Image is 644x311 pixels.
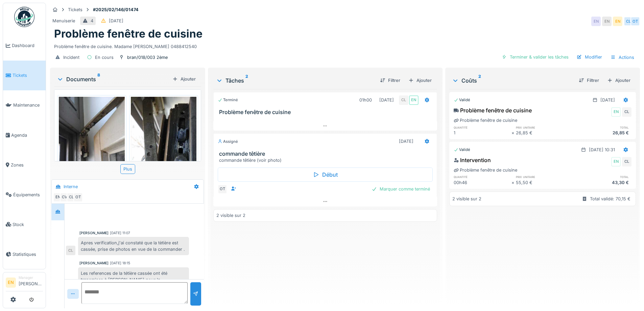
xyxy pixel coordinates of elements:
[454,106,532,114] div: Problème fenêtre de cuisine
[13,221,43,228] span: Stock
[369,184,433,194] div: Marquer comme terminé
[589,147,615,153] div: [DATE] 10:31
[452,76,573,85] div: Coûts
[73,193,83,202] div: OT
[95,54,114,61] div: En cours
[516,179,574,186] div: 55,50 €
[127,54,168,61] div: bran/018/003 2ème
[409,95,419,105] div: EN
[53,193,63,202] div: EN
[218,139,238,145] div: Assigné
[57,75,170,83] div: Documents
[590,196,630,202] div: Total validé: 70,15 €
[68,6,82,13] div: Tickets
[59,97,125,184] img: unbeyz7uuhstzy5smn9zx1i8gugj
[109,18,123,24] div: [DATE]
[91,18,93,24] div: 4
[516,175,574,179] h6: prix unitaire
[611,107,621,117] div: EN
[110,261,130,266] div: [DATE] 18:15
[6,277,16,288] li: EN
[574,130,631,136] div: 26,85 €
[379,97,394,103] div: [DATE]
[120,164,135,174] div: Plus
[52,18,75,24] div: Menuiserie
[576,76,602,85] div: Filtrer
[511,130,516,136] div: ×
[3,180,46,209] a: Équipements
[602,17,612,26] div: EN
[359,97,372,103] div: 01h00
[454,167,517,173] div: Problème fenêtre de cuisine
[63,54,79,61] div: Incident
[454,147,470,153] div: Validé
[67,193,76,202] div: CL
[3,31,46,61] a: Dashboard
[131,97,197,184] img: cjig14hmtiacudrgasy1f2nlwv58
[454,175,511,179] h6: quantité
[516,125,574,130] h6: prix unitaire
[13,192,43,198] span: Équipements
[3,209,46,239] a: Stock
[216,212,245,219] div: 2 visible sur 2
[11,162,43,168] span: Zones
[377,76,403,85] div: Filtrer
[13,102,43,108] span: Maintenance
[454,179,511,186] div: 00h46
[218,168,432,182] div: Début
[591,17,601,26] div: EN
[78,237,189,255] div: Apres verification,j'ai constaté que la tètière est cassée, prise de photos en vue de la commander .
[454,97,470,103] div: Validé
[60,193,69,202] div: CV
[574,125,631,130] h6: total
[622,107,631,117] div: CL
[219,151,434,157] h3: commande têtière
[624,17,633,26] div: CL
[399,95,408,105] div: CL
[54,41,636,50] div: Problème fenêtre de cuisine. Madame [PERSON_NAME] 0488412540
[97,75,100,83] sup: 8
[3,120,46,150] a: Agenda
[170,74,198,84] div: Ajouter
[219,157,434,163] div: commande têtière (voir photo)
[216,76,374,85] div: Tâches
[110,230,130,236] div: [DATE] 11:07
[454,125,511,130] h6: quantité
[406,76,434,85] div: Ajouter
[6,275,43,291] a: EN Manager[PERSON_NAME]
[218,97,238,103] div: Terminé
[19,275,43,280] div: Manager
[630,17,640,26] div: OT
[79,230,109,236] div: [PERSON_NAME]
[78,267,189,299] div: Les references de la tétière cassée ont été transmises à [PERSON_NAME] pour la commander.à replan...
[12,42,43,49] span: Dashboard
[54,27,202,40] h1: Problème fenêtre de cuisine
[3,61,46,90] a: Tickets
[219,109,434,115] h3: Problème fenêtre de cuisine
[3,90,46,120] a: Maintenance
[600,97,615,103] div: [DATE]
[19,275,43,290] li: [PERSON_NAME]
[604,76,633,85] div: Ajouter
[3,150,46,180] a: Zones
[454,156,491,164] div: Intervention
[79,261,109,266] div: [PERSON_NAME]
[90,6,141,13] strong: #2025/02/146/01474
[64,183,78,190] div: Interne
[399,138,413,145] div: [DATE]
[622,157,631,166] div: CL
[66,246,75,255] div: CL
[607,52,637,62] div: Actions
[454,130,511,136] div: 1
[613,17,622,26] div: EN
[516,130,574,136] div: 26,85 €
[452,196,481,202] div: 2 visible sur 2
[13,72,43,79] span: Tickets
[245,76,248,85] sup: 2
[11,132,43,138] span: Agenda
[218,184,227,194] div: OT
[574,179,631,186] div: 43,30 €
[478,76,481,85] sup: 2
[574,52,605,62] div: Modifier
[611,157,621,166] div: EN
